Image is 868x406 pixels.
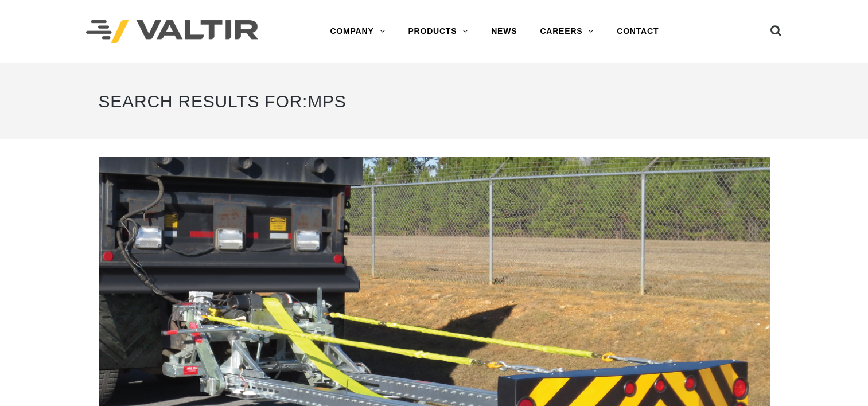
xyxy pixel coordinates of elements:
a: COMPANY [318,20,396,43]
a: PRODUCTS [396,20,480,43]
a: NEWS [480,20,528,43]
span: mps [308,92,346,111]
a: CONTACT [605,20,670,43]
a: CAREERS [528,20,605,43]
img: Valtir [86,20,258,44]
h1: Search Results for: [99,80,770,122]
